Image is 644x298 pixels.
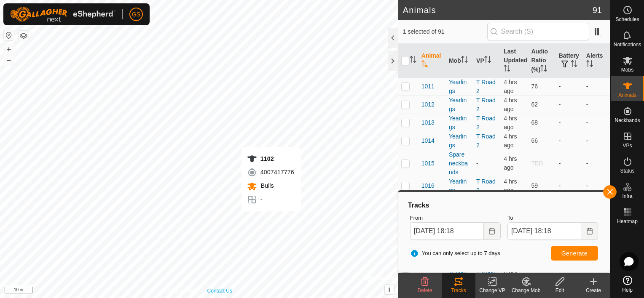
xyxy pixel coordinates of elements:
td: - [583,96,610,114]
div: - [247,194,294,205]
div: Edit [543,287,577,294]
p-sorticon: Activate to sort [571,61,577,68]
span: 11 Aug 2025, 1:59 pm [504,178,517,194]
span: You can only select up to 7 days [410,249,500,258]
th: Alerts [583,44,610,78]
label: To [507,214,598,222]
span: 1015 [421,159,435,168]
a: T Road 2 [476,115,496,130]
th: Mob [445,44,473,78]
div: Yearlings [449,96,470,114]
span: 1011 [421,82,435,91]
span: Infra [622,194,632,199]
span: 1014 [421,136,435,145]
td: - [555,77,583,96]
th: Last Updated [500,44,528,78]
span: 1013 [421,118,435,127]
span: 76 [531,83,538,90]
td: - [555,150,583,177]
td: - [583,150,610,177]
h2: Animals [403,5,593,15]
a: Contact Us [207,287,232,295]
button: Generate [551,246,598,261]
app-display-virtual-paddock-transition: - [476,160,478,167]
button: Map Layers [19,31,29,41]
span: Heatmap [617,219,638,224]
span: 11 Aug 2025, 1:59 pm [504,115,517,130]
span: 62 [531,101,538,108]
div: Spare neckbands [449,150,470,177]
span: 66 [531,137,538,144]
button: + [4,44,14,54]
span: Mobs [621,67,633,72]
th: Animal [418,44,445,78]
a: Help [611,272,644,296]
span: Schedules [615,17,639,22]
span: Generate [561,250,588,257]
p-sorticon: Activate to sort [421,61,428,68]
td: - [583,114,610,132]
span: 68 [531,119,538,126]
span: Bulls [259,182,274,189]
span: 1 selected of 91 [403,27,487,36]
span: Animals [618,93,636,98]
button: Reset Map [4,30,14,40]
td: - [555,177,583,195]
p-sorticon: Activate to sort [484,57,491,64]
label: From [410,214,501,222]
th: Battery [555,44,583,78]
span: 1012 [421,100,435,109]
div: Tracks [407,200,601,210]
div: Yearlings [449,177,470,195]
span: Notifications [614,42,641,47]
div: Yearlings [449,114,470,132]
span: 11 Aug 2025, 2:01 pm [504,97,517,112]
td: - [555,96,583,114]
span: 11 Aug 2025, 2:00 pm [504,133,517,149]
span: TBD [531,160,543,167]
div: 1102 [247,154,294,164]
p-sorticon: Activate to sort [504,66,510,73]
td: - [555,132,583,150]
button: – [4,55,14,65]
button: i [385,285,394,294]
img: Gallagher Logo [10,7,115,22]
div: Yearlings [449,78,470,96]
span: Delete [418,287,432,293]
div: Create [577,287,610,294]
p-sorticon: Activate to sort [586,61,593,68]
span: 59 [531,182,538,189]
span: 11 Aug 2025, 2:01 pm [504,79,517,94]
a: T Road 2 [476,97,496,112]
span: Help [622,287,633,293]
a: T Road 2 [476,79,496,94]
a: T Road 2 [476,178,496,194]
td: - [583,132,610,150]
div: Yearlings [449,132,470,150]
p-sorticon: Activate to sort [540,66,547,73]
span: GS [132,10,140,19]
button: Choose Date [581,222,598,240]
td: - [583,77,610,96]
div: Change Mob [509,287,543,294]
span: 11 Aug 2025, 1:40 pm [504,155,517,171]
p-sorticon: Activate to sort [410,57,416,64]
th: Audio Ratio (%) [528,44,555,78]
td: - [555,114,583,132]
div: Tracks [442,287,475,294]
input: Search (S) [487,23,589,40]
div: Change VP [475,287,509,294]
span: Status [620,168,634,173]
span: VPs [623,143,632,148]
span: 1016 [421,181,435,190]
a: Privacy Policy [166,287,197,295]
a: T Road 2 [476,133,496,149]
td: - [583,177,610,195]
span: Neckbands [614,118,640,123]
th: VP [473,44,500,78]
span: i [389,286,390,293]
span: 91 [593,4,602,16]
p-sorticon: Activate to sort [461,57,468,64]
div: 4007417776 [247,167,294,177]
button: Choose Date [484,222,501,240]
